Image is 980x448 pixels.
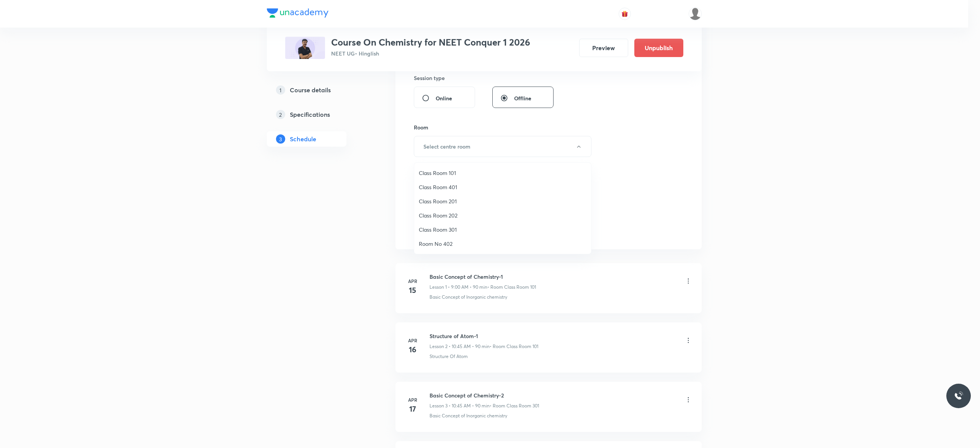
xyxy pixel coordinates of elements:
[419,211,586,219] span: Class Room 202
[419,183,586,191] span: Class Room 401
[419,197,586,205] span: Class Room 201
[419,226,586,234] span: Class Room 301
[419,240,586,248] span: Room No 402
[419,169,586,177] span: Class Room 101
